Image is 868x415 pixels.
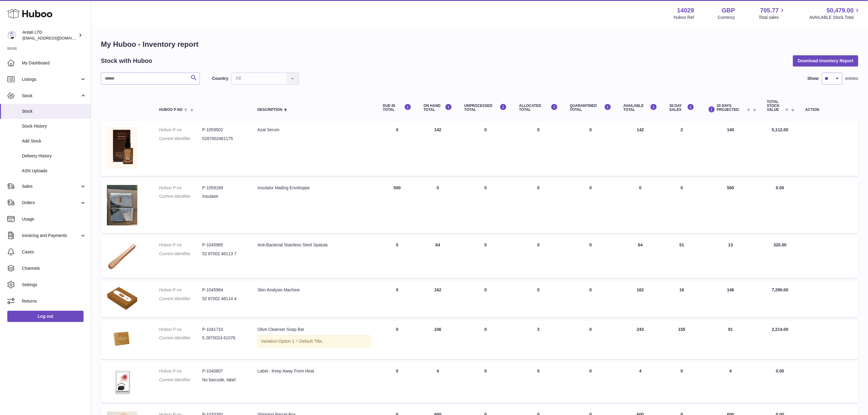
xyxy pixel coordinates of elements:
[202,327,245,332] dd: P-1041710
[22,60,86,66] span: My Dashboard
[22,108,86,114] span: Stock
[464,104,507,112] div: UNPROCESSED Total
[257,242,371,248] div: Anti-Bacterial Stainless Steel Spatula
[772,327,788,332] span: 2,214.00
[22,29,77,41] div: Antati LTD
[513,362,564,403] td: 0
[617,362,664,403] td: 4
[589,327,592,332] span: 0
[107,327,137,352] img: product image
[159,194,202,199] dt: Current identifier
[159,287,202,293] dt: Huboo P no
[664,179,701,233] td: 0
[674,15,694,20] div: Huboo Ref
[159,127,202,133] dt: Huboo P no
[257,108,282,112] span: Description
[700,281,761,317] td: 146
[202,136,245,142] dd: 5287002461175
[383,104,411,112] div: DUE IN TOTAL
[159,251,202,257] dt: Current identifier
[22,36,89,40] span: [EMAIL_ADDRESS][DOMAIN_NAME]
[776,369,784,373] span: 0.00
[377,281,417,317] td: 0
[589,369,592,373] span: 0
[107,185,137,225] img: product image
[700,179,761,233] td: 500
[202,296,245,302] dd: 52 87002 46114 4
[7,311,84,322] a: Log out
[827,6,854,15] span: 50,479.00
[589,127,592,132] span: 0
[664,362,701,403] td: 0
[22,153,86,159] span: Delivery History
[718,15,735,20] div: Currency
[22,249,86,255] span: Cases
[417,179,458,233] td: 0
[22,216,86,222] span: Usage
[513,321,564,359] td: 3
[22,77,80,82] span: Listings
[424,104,452,112] div: ON HAND Total
[664,121,701,176] td: 2
[589,185,592,190] span: 0
[664,321,701,359] td: 155
[809,6,861,20] a: 50,479.00 AVAILABLE Stock Total
[417,236,458,278] td: 64
[202,127,245,133] dd: P-1059502
[846,76,858,81] span: entries
[519,104,558,112] div: ALLOCATED Total
[759,6,786,20] a: 705.77 Total sales
[107,242,137,270] img: product image
[159,108,183,112] span: Huboo P no
[202,368,245,374] dd: P-1040807
[202,194,245,199] dd: Insulator
[570,104,611,112] div: QUARANTINED Total
[202,335,245,341] dd: 5 2870024 61076
[776,185,784,190] span: 0.00
[22,138,86,144] span: Add Stock
[107,287,137,310] img: product image
[377,179,417,233] td: 500
[589,287,592,292] span: 0
[202,251,245,257] dd: 52 87002 46113 7
[809,15,861,20] span: AVAILABLE Stock Total
[22,200,80,206] span: Orders
[159,296,202,302] dt: Current identifier
[767,100,784,112] span: Total stock value
[458,179,513,233] td: 0
[417,281,458,317] td: 162
[677,6,694,15] strong: 14029
[808,76,819,81] label: Show
[257,127,371,133] div: Azal Serum
[107,368,137,395] img: product image
[772,127,788,132] span: 5,112.00
[159,335,202,341] dt: Current identifier
[513,179,564,233] td: 0
[760,6,779,15] span: 705.77
[22,266,86,271] span: Channels
[101,39,858,49] h1: My Huboo - Inventory report
[22,298,86,304] span: Returns
[257,185,371,191] div: Insulator Mailing Enveloppe
[159,185,202,191] dt: Huboo P no
[159,377,202,383] dt: Current identifier
[772,287,788,292] span: 7,290.00
[670,104,695,112] div: 30 DAY SALES
[107,127,137,168] img: product image
[458,121,513,176] td: 0
[279,339,323,344] span: Option 1 = Default Title;
[700,321,761,359] td: 91
[759,15,786,20] span: Total sales
[458,281,513,317] td: 0
[717,104,745,112] span: 30 DAYS PROJECTED
[202,377,245,383] dd: No barcode, label
[458,236,513,278] td: 0
[101,57,152,65] h2: Stock with Huboo
[22,123,86,129] span: Stock History
[617,179,664,233] td: 0
[417,121,458,176] td: 142
[617,321,664,359] td: 243
[22,93,80,99] span: Stock
[159,368,202,374] dt: Huboo P no
[513,236,564,278] td: 0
